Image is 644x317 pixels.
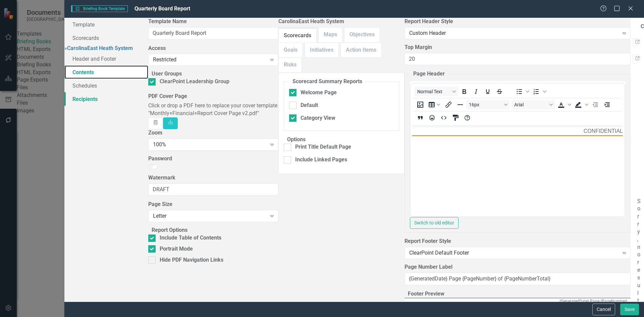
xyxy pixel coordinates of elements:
[344,28,380,42] a: Objectives
[148,174,278,182] label: Watermark
[415,100,426,109] button: Insert image
[148,226,191,234] legend: Report Options
[148,155,278,163] label: Password
[64,31,148,45] a: Scorecards
[637,23,644,31] legend: CarolinaEast Heath System
[438,113,449,122] button: HTML Editor
[319,28,342,42] a: Maps
[409,249,619,257] div: ClearPoint Default Footer
[148,129,278,137] label: Zoom
[411,125,625,216] iframe: Rich Text Area
[153,141,267,149] div: 100%
[64,52,148,65] a: Header and Footer
[592,304,615,315] button: Cancel
[295,143,351,151] div: Print Title Default Page
[289,78,366,86] legend: Scorecard Summary Reports
[284,136,309,144] legend: Options
[470,87,482,96] button: Italic
[559,299,627,310] p: {GeneratedDate} Page {PageNumber} of {PageNumberTotal}
[426,113,438,122] button: Emojis
[160,234,221,242] div: Include Table of Contents
[405,44,631,51] label: Top Margin
[454,100,466,109] button: Horizontal line
[462,113,473,122] button: Help
[301,114,335,122] div: Category View
[531,87,547,96] div: Numbered list
[514,87,530,96] div: Bullet list
[153,56,267,64] div: Restricted
[148,18,278,25] label: Template Name
[148,102,278,117] div: Click or drop a PDF here to replace your cover template "Monthly+Financial+Report Cover Page v2.pdf"
[426,100,442,109] button: Table
[279,29,316,43] a: Scorecards
[153,212,267,220] div: Letter
[573,100,589,109] div: Background color Black
[405,263,631,271] label: Page Number Label
[148,93,278,100] label: PDF Cover Page
[148,70,185,78] legend: User Groups
[279,43,303,57] a: Goals
[590,100,601,109] button: Decrease indent
[482,87,493,96] button: Underline
[450,113,461,122] button: CSS Editor
[148,45,278,52] label: Access
[469,102,502,107] span: 16px
[64,45,133,51] a: »CarolinaEast Heath System
[301,102,318,109] div: Default
[415,113,426,122] button: Blockquote
[409,29,619,37] div: Custom Header
[410,217,459,229] button: Switch to old editor
[160,78,229,86] div: ClearPoint Leadership Group
[620,304,639,315] button: Save
[405,237,631,245] label: Report Footer Style
[601,100,613,109] button: Increase indent
[301,89,337,97] div: Welcome Page
[405,290,448,298] legend: Footer Preview
[64,18,148,31] a: Template
[295,156,347,164] div: Include Linked Pages
[160,245,193,253] div: Portrait Mode
[135,5,190,12] span: Quarterly Board Report
[443,100,454,109] button: Insert/edit link
[555,100,572,109] div: Text color Black
[459,87,470,96] button: Bold
[494,87,505,96] button: Strikethrough
[64,65,148,79] a: Contents
[417,89,450,94] span: Normal Text
[410,70,448,78] legend: Page Header
[160,256,223,264] div: Hide PDF Navigation Links
[64,92,148,106] a: Recipients
[148,201,278,208] label: Page Size
[466,100,510,109] button: Font size 16px
[279,58,302,72] a: Risks
[64,45,67,51] span: »
[278,18,405,25] label: CarolinaEast Heath System
[64,79,148,92] a: Schedules
[341,43,381,57] a: Action Items
[512,100,555,109] button: Font Arial
[405,18,631,25] label: Report Header Style
[305,43,338,57] a: Initiatives
[415,87,458,96] button: Block Normal Text
[514,102,547,107] span: Arial
[71,5,128,12] span: Briefing Book Template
